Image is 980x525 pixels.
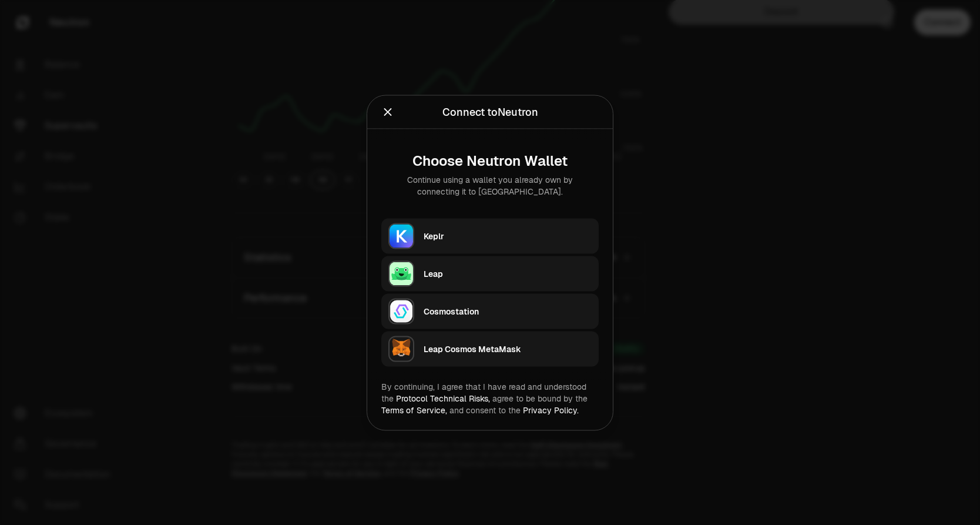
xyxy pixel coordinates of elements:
img: Cosmostation [388,298,414,324]
div: Continue using a wallet you already own by connecting it to [GEOGRAPHIC_DATA]. [391,173,589,197]
button: LeapLeap [381,256,599,291]
div: Leap Cosmos MetaMask [424,343,592,355]
img: Leap Cosmos MetaMask [388,336,414,362]
button: Close [381,103,394,120]
a: Protocol Technical Risks, [396,393,490,403]
img: Keplr [388,223,414,249]
img: Leap [388,260,414,286]
div: Keplr [424,230,592,242]
div: Cosmostation [424,305,592,317]
a: Terms of Service, [381,404,447,415]
button: CosmostationCosmostation [381,293,599,329]
div: Leap [424,267,592,279]
a: Privacy Policy. [523,404,579,415]
div: By continuing, I agree that I have read and understood the agree to be bound by the and consent t... [381,380,599,416]
div: Connect to Neutron [442,103,538,120]
button: Leap Cosmos MetaMaskLeap Cosmos MetaMask [381,331,599,366]
button: KeplrKeplr [381,218,599,253]
div: Choose Neutron Wallet [391,152,589,169]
